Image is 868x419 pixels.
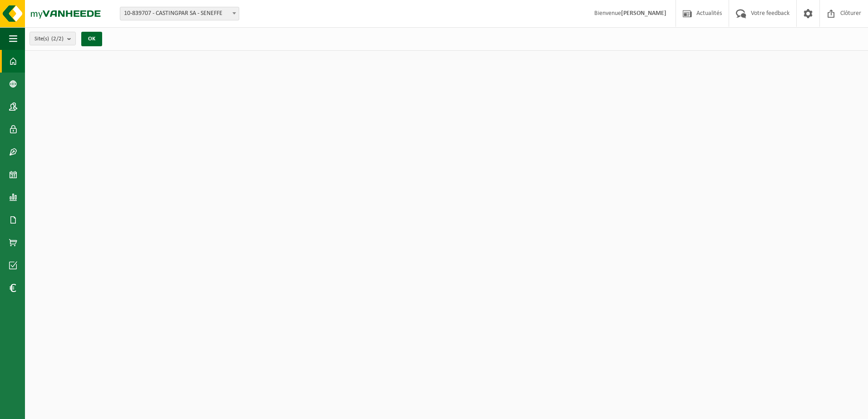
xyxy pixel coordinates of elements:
strong: [PERSON_NAME] [621,10,666,17]
button: OK [81,32,102,46]
span: 10-839707 - CASTINGPAR SA - SENEFFE [120,7,239,20]
span: Site(s) [35,32,64,46]
count: (2/2) [51,36,64,42]
span: 10-839707 - CASTINGPAR SA - SENEFFE [120,7,239,20]
button: Site(s)(2/2) [30,32,76,45]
